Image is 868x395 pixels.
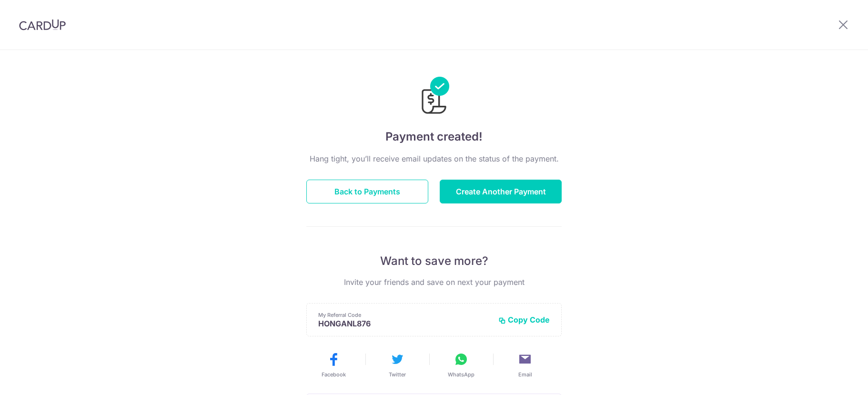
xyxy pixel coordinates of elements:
button: WhatsApp [433,352,489,378]
p: Hang tight, you’ll receive email updates on the status of the payment. [306,153,562,164]
p: HONGANL876 [318,319,491,328]
button: Twitter [369,352,425,378]
span: Facebook [322,371,346,378]
button: Create Another Payment [440,180,562,203]
button: Back to Payments [306,180,428,203]
button: Copy Code [498,315,550,324]
span: Email [518,371,532,378]
span: WhatsApp [448,371,474,378]
button: Facebook [305,352,362,378]
p: My Referral Code [318,311,491,319]
img: CardUp [19,19,66,30]
img: Payments [419,77,449,117]
button: Email [497,352,553,378]
h4: Payment created! [306,128,562,145]
p: Want to save more? [306,253,562,269]
p: Invite your friends and save on next your payment [306,276,562,288]
span: Twitter [389,371,406,378]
